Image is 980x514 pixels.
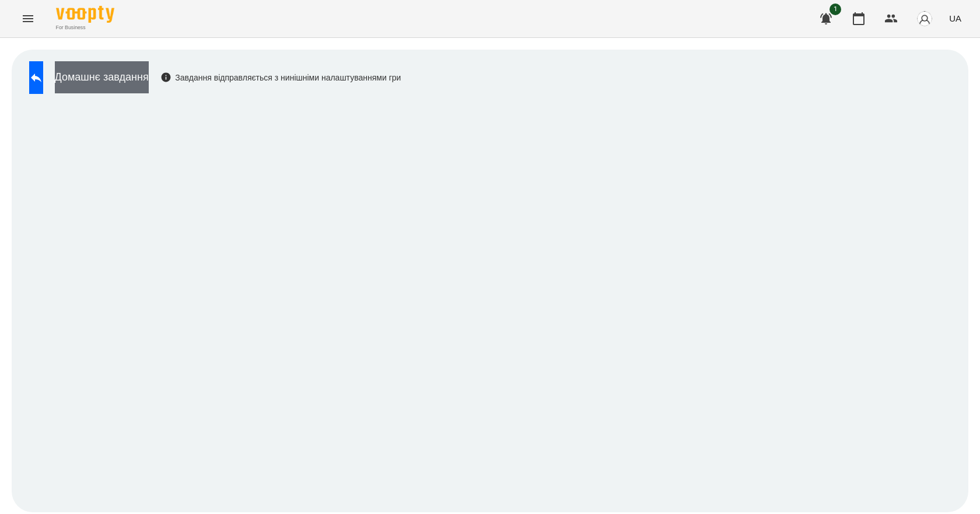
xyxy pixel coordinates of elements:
span: 1 [829,4,841,15]
span: UA [949,12,961,25]
div: Завдання відправляється з нинішніми налаштуваннями гри [160,72,401,83]
img: Voopty Logo [56,6,114,23]
button: Menu [14,5,42,33]
span: For Business [56,24,114,32]
img: avatar_s.png [916,11,933,27]
button: UA [944,8,966,29]
button: Домашнє завдання [55,61,149,93]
